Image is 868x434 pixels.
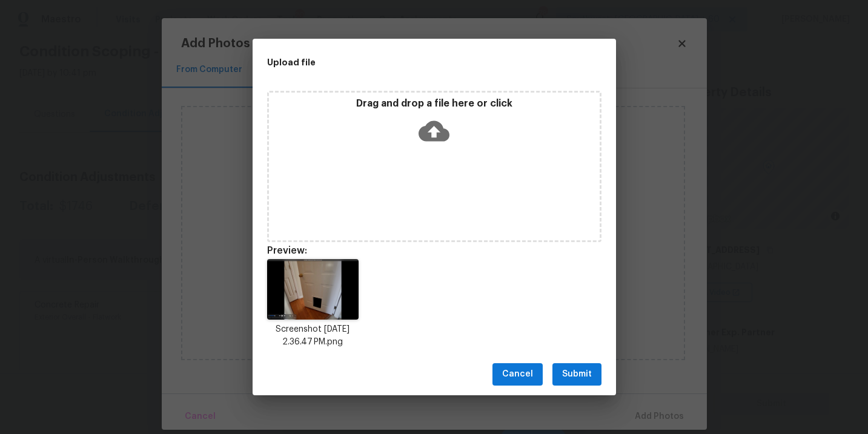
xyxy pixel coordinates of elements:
button: Submit [552,363,601,386]
p: Screenshot [DATE] 2.36.47 PM.png [267,323,359,349]
img: fAf3jcWos13lfTAAAAAElFTkSuQmCC [267,259,359,320]
span: Submit [562,367,592,382]
h2: Upload file [267,56,547,69]
span: Cancel [502,367,533,382]
button: Cancel [492,363,543,386]
p: Drag and drop a file here or click [269,97,600,110]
